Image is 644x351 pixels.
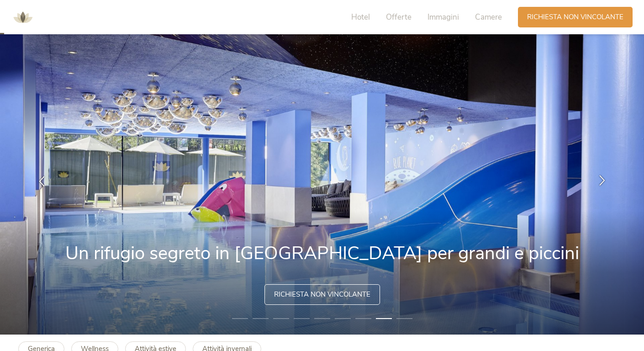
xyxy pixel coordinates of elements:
a: AMONTI & LUNARIS Wellnessresort [9,14,37,20]
span: Offerte [386,12,412,22]
span: Richiesta non vincolante [274,290,370,299]
span: Hotel [351,12,370,22]
span: Immagini [428,12,459,22]
span: Camere [475,12,502,22]
img: AMONTI & LUNARIS Wellnessresort [9,4,37,31]
span: Richiesta non vincolante [527,12,623,22]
